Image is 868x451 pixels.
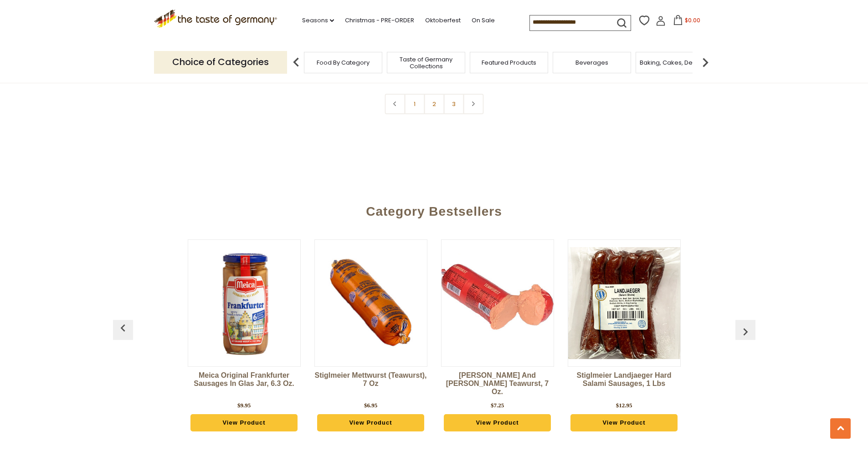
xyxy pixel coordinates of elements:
[570,414,678,431] a: View Product
[190,414,298,431] a: View Product
[568,371,681,399] a: Stiglmeier Landjaeger Hard Salami Sausages, 1 lbs
[575,59,608,66] a: Beverages
[315,247,427,359] img: Stiglmeier Mettwurst (Teawurst), 7 oz
[314,371,427,399] a: Stiglmeier Mettwurst (Teawurst), 7 oz
[491,401,504,410] div: $7.25
[668,15,706,29] button: $0.00
[188,371,301,399] a: Meica Original Frankfurter Sausages in glas jar, 6.3 oz.
[287,53,305,71] img: previous arrow
[616,401,632,410] div: $12.95
[364,401,377,410] div: $6.95
[424,94,444,114] a: 2
[188,247,300,359] img: Meica Original Frankfurter Sausages in glas jar, 6.3 oz.
[640,59,710,66] a: Baking, Cakes, Desserts
[118,191,751,228] div: Category Bestsellers
[696,53,714,71] img: next arrow
[443,94,464,114] a: 3
[116,321,130,335] img: previous arrow
[685,16,700,24] span: $0.00
[317,414,425,431] a: View Product
[154,51,287,73] p: Choice of Categories
[317,59,370,66] a: Food By Category
[482,59,536,66] a: Featured Products
[237,401,251,410] div: $9.95
[568,247,680,359] img: Stiglmeier Landjaeger Hard Salami Sausages, 1 lbs
[404,94,425,114] a: 1
[441,371,554,399] a: [PERSON_NAME] and [PERSON_NAME] Teawurst, 7 oz.
[444,414,551,431] a: View Product
[738,324,753,339] img: previous arrow
[425,15,461,25] a: Oktoberfest
[302,15,334,25] a: Seasons
[442,247,554,359] img: Schaller and Weber Teawurst, 7 oz.
[472,15,495,25] a: On Sale
[390,56,462,70] a: Taste of Germany Collections
[345,15,414,25] a: Christmas - PRE-ORDER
